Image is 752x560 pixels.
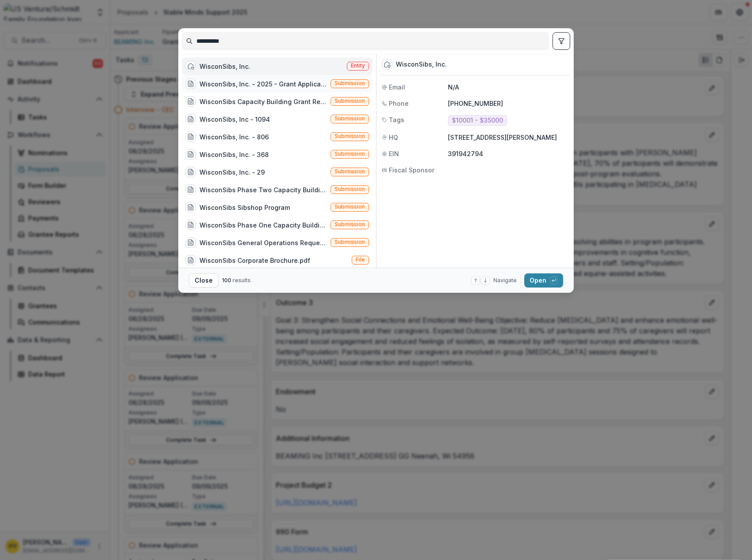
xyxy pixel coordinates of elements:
span: Fiscal Sponsor [389,165,434,175]
div: WisconSibs Phase Two Capacity Building Request- 2024 [199,185,327,194]
span: Tags [389,115,404,124]
span: Submission [335,80,365,86]
div: WisconSibs, Inc. - 29 [199,168,265,177]
div: WisconSibs, Inc. - 806 [199,132,269,142]
span: Submission [335,204,365,210]
div: WisconSibs, Inc. [396,61,447,68]
div: WisconSibs, Inc - 1094 [199,115,270,124]
span: Phone [389,99,409,108]
span: Submission [335,168,365,175]
span: Entity [351,63,365,69]
div: WisconSibs, Inc. [199,62,250,71]
div: WisconSibs General Operations Request: Providing Family Support & Social Connectedness Through Hy... [199,238,327,247]
span: EIN [389,149,399,158]
div: WisconSibs Capacity Building Grant Request - 1906 [199,97,327,106]
span: results [233,277,251,284]
p: [PHONE_NUMBER] [448,99,568,108]
p: [STREET_ADDRESS][PERSON_NAME] [448,133,568,142]
div: WisconSibs Phase One Capacity Building Request [199,220,327,230]
span: HQ [389,133,398,142]
span: File [356,257,365,263]
span: Submission [335,133,365,139]
div: WisconSibs Sibshop Program [199,203,290,212]
div: WisconSibs Corporate Brochure.pdf [199,256,310,265]
button: toggle filters [553,32,570,50]
span: Submission [335,239,365,245]
span: Submission [335,221,365,228]
span: Submission [335,98,365,104]
span: 100 [222,277,231,284]
span: Submission [335,151,365,157]
p: N/A [448,82,568,92]
span: Navigate [493,276,517,284]
span: Email [389,82,405,92]
span: $10001 - $35000 [452,117,503,124]
span: Submission [335,116,365,122]
p: 391942794 [448,149,568,158]
span: Submission [335,186,365,192]
div: WisconSibs, Inc. - 368 [199,150,269,159]
button: Open [524,273,563,287]
button: Close [189,273,218,287]
div: WisconSibs, Inc. - 2025 - Grant Application (General Operations Support) [199,79,327,89]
